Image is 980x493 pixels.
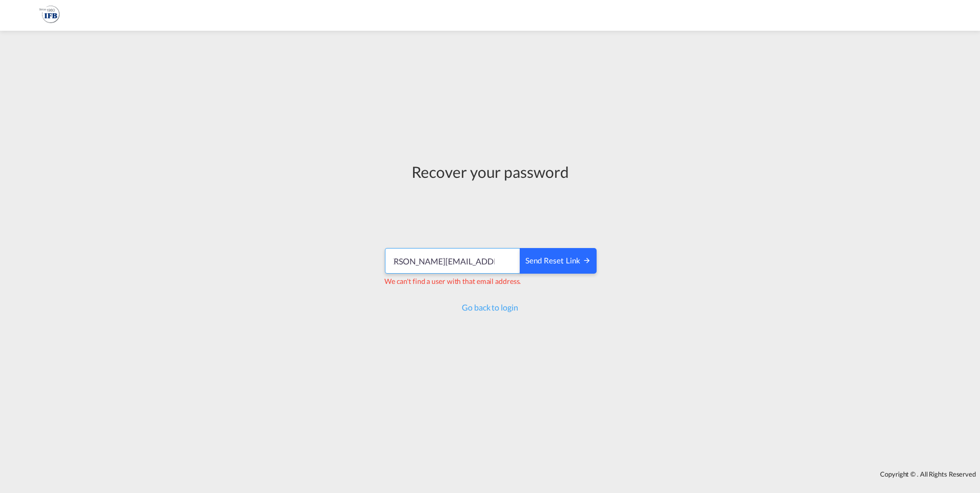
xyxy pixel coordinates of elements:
div: Send reset link [525,255,591,267]
a: Go back to login [462,302,518,312]
button: SEND RESET LINK [520,248,597,274]
img: 271b9630251911ee9154c7e799fa16d3.png [15,4,85,27]
iframe: reCAPTCHA [412,193,568,233]
div: Recover your password [383,161,597,182]
input: Email [385,248,521,274]
span: We can't find a user with that email address. [384,277,521,285]
md-icon: icon-arrow-right [583,256,591,264]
